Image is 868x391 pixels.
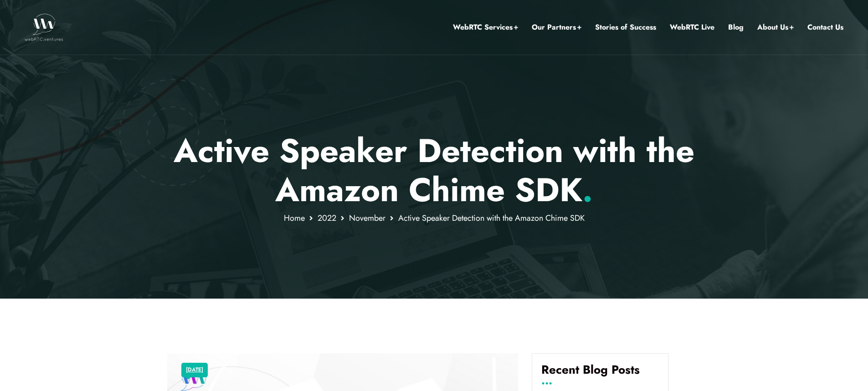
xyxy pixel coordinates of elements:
[186,364,203,376] a: [DATE]
[318,212,336,224] a: 2022
[670,21,714,33] a: WebRTC Live
[167,131,701,210] h1: Active Speaker Detection with the Amazon Chime SDK
[453,21,518,33] a: WebRTC Services
[728,21,744,33] a: Blog
[398,212,585,224] span: Active Speaker Detection with the Amazon Chime SDK
[349,212,385,224] a: November
[284,212,305,224] a: Home
[541,363,659,384] h4: Recent Blog Posts
[757,21,794,33] a: About Us
[582,166,593,213] span: .
[25,14,63,41] img: WebRTC.ventures
[595,21,656,33] a: Stories of Success
[807,21,843,33] a: Contact Us
[532,21,581,33] a: Our Partners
